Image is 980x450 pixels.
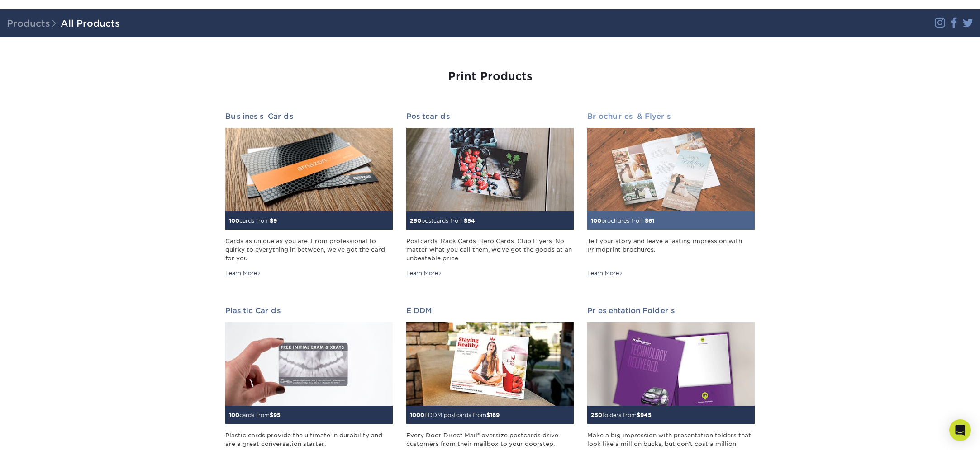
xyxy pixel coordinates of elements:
a: Brochures & Flyers 100brochures from$61 Tell your story and leave a lasting impression with Primo... [587,112,755,277]
span: $ [464,217,467,224]
span: 945 [640,412,652,418]
div: Cards as unique as you are. From professional to quirky to everything in between, we've got the c... [225,237,393,263]
small: folders from [591,412,652,418]
span: 1000 [410,412,424,418]
span: 54 [467,217,475,224]
h2: EDDM [406,306,574,315]
span: 95 [273,412,281,418]
div: Postcards. Rack Cards. Hero Cards. Club Flyers. No matter what you call them, we've got the goods... [406,237,574,263]
span: 100 [229,217,239,224]
span: 250 [410,217,421,224]
h1: Print Products [225,70,755,83]
h2: Presentation Folders [587,306,755,315]
img: Business Cards [225,128,393,211]
span: $ [486,412,490,418]
h2: Plastic Cards [225,306,393,315]
span: $ [270,412,273,418]
div: Tell your story and leave a lasting impression with Primoprint brochures. [587,237,755,263]
a: All Products [61,18,120,29]
span: $ [645,217,648,224]
span: 9 [273,217,277,224]
small: EDDM postcards from [410,412,500,418]
span: 250 [591,412,602,418]
h2: Postcards [406,112,574,121]
h2: Business Cards [225,112,393,121]
h2: Brochures & Flyers [587,112,755,121]
span: 100 [229,412,239,418]
span: 169 [490,412,500,418]
img: Brochures & Flyers [587,128,755,211]
div: Learn More [225,269,261,277]
div: Learn More [587,269,623,277]
small: postcards from [410,217,475,224]
img: Plastic Cards [225,322,393,406]
span: 100 [591,217,601,224]
span: 61 [648,217,654,224]
img: Presentation Folders [587,322,755,406]
small: cards from [229,217,277,224]
span: $ [637,412,640,418]
a: Postcards 250postcards from$54 Postcards. Rack Cards. Hero Cards. Club Flyers. No matter what you... [406,112,574,277]
a: Business Cards 100cards from$9 Cards as unique as you are. From professional to quirky to everyth... [225,112,393,277]
span: $ [270,217,273,224]
div: Open Intercom Messenger [949,419,971,441]
small: cards from [229,412,281,418]
img: EDDM [406,322,574,406]
div: Learn More [406,269,442,277]
img: Postcards [406,128,574,211]
small: brochures from [591,217,654,224]
span: Products [7,18,61,29]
